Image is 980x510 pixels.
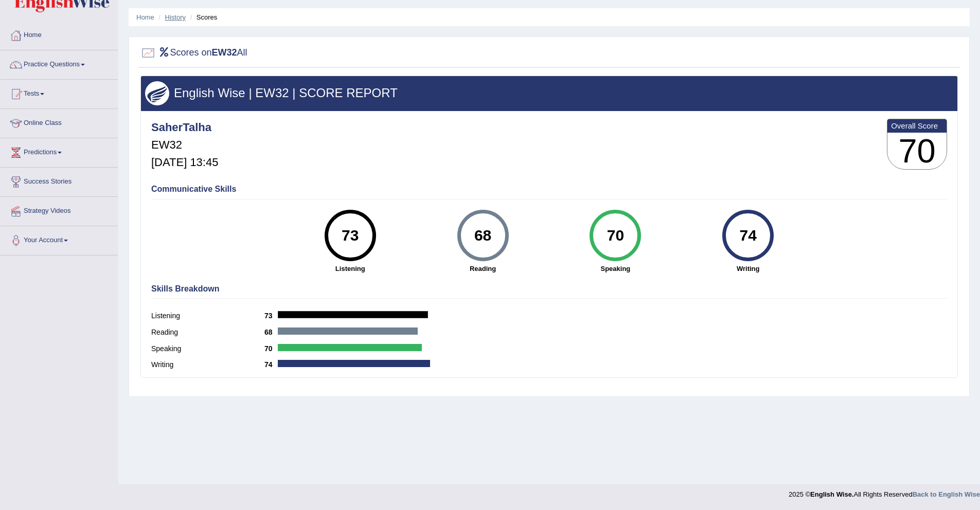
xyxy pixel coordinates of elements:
h5: [DATE] 13:45 [151,156,218,169]
label: Listening [151,311,264,321]
h4: SaherTalha [151,121,218,134]
h3: 70 [887,133,947,170]
strong: Reading [422,264,544,274]
strong: Writing [687,264,809,274]
img: wings.png [145,81,169,105]
a: History [165,13,186,21]
b: 68 [264,328,278,336]
label: Writing [151,359,264,370]
b: Overall Score [891,121,943,130]
strong: English Wise. [810,490,853,498]
h3: English Wise | EW32 | SCORE REPORT [145,86,953,100]
b: EW32 [212,47,237,58]
strong: Speaking [554,264,676,274]
a: Home [1,21,118,47]
b: 74 [264,360,278,369]
h5: EW32 [151,139,218,151]
h4: Skills Breakdown [151,284,947,294]
label: Reading [151,327,264,338]
div: 70 [597,214,634,257]
a: Predictions [1,138,118,164]
label: Speaking [151,343,264,354]
h4: Communicative Skills [151,185,947,194]
b: 70 [264,344,278,353]
a: Home [136,13,154,21]
div: 2025 © All Rights Reserved [789,484,980,499]
div: 73 [331,214,369,257]
a: Strategy Videos [1,197,118,223]
a: Practice Questions [1,50,118,76]
b: 73 [264,312,278,320]
li: Scores [188,12,218,22]
a: Your Account [1,226,118,252]
h2: Scores on All [140,45,247,61]
a: Online Class [1,109,118,135]
div: 74 [729,214,767,257]
strong: Listening [289,264,412,274]
a: Tests [1,80,118,105]
a: Success Stories [1,168,118,193]
a: Back to English Wise [913,490,980,498]
div: 68 [464,214,502,257]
